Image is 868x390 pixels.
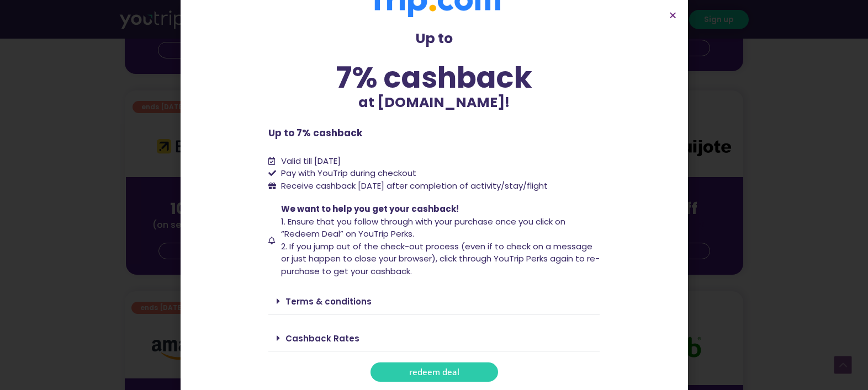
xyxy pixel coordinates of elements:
[669,11,677,19] a: Close
[281,241,600,277] span: 2. If you jump out of the check-out process (even if to check on a message or just happen to clos...
[268,289,600,314] div: Terms & conditions
[268,92,600,113] p: at [DOMAIN_NAME]!
[285,333,359,344] a: Cashback Rates
[268,63,600,92] div: 7% cashback
[281,180,548,191] span: Receive cashback [DATE] after completion of activity/stay/flight
[278,167,416,180] span: Pay with YouTrip during checkout
[268,28,600,49] p: Up to
[285,296,372,307] a: Terms & conditions
[281,155,341,167] span: Valid till [DATE]
[268,325,600,351] div: Cashback Rates
[409,368,459,376] span: redeem deal
[371,362,498,382] a: redeem deal
[281,216,565,240] span: 1. Ensure that you follow through with your purchase once you click on “Redeem Deal” on YouTrip P...
[281,203,459,215] span: We want to help you get your cashback!
[268,126,362,140] b: Up to 7% cashback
